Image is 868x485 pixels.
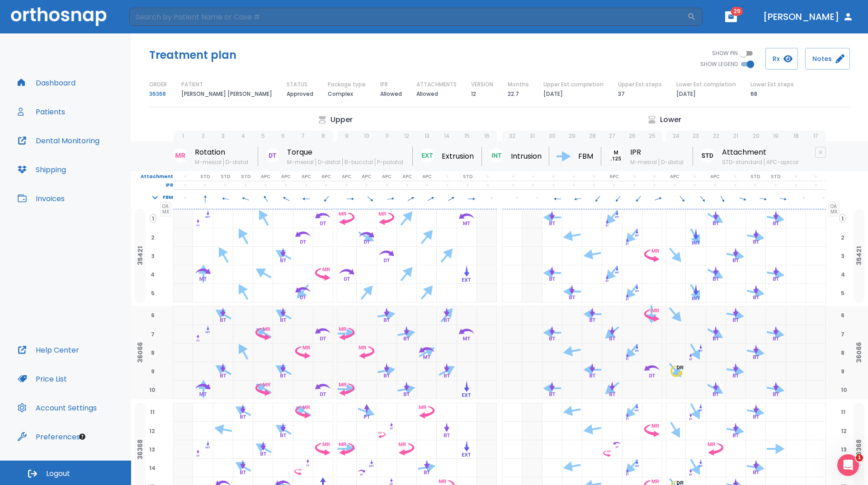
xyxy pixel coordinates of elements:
[676,80,736,89] p: Lower Est.completion
[722,158,764,166] span: STD-standard
[522,210,542,228] div: extracted
[362,173,371,181] p: APC
[522,403,542,422] div: extracted
[281,173,291,181] p: APC
[149,252,156,260] span: 3
[589,132,596,140] p: 28
[839,289,846,297] span: 5
[693,132,699,140] p: 23
[477,381,497,399] div: extracted
[425,132,429,140] p: 13
[471,80,493,89] p: VERSION
[839,348,846,357] span: 8
[148,408,156,416] span: 11
[173,403,193,422] div: extracted
[759,9,857,25] button: [PERSON_NAME]
[463,173,472,181] p: STD
[147,445,157,453] span: 13
[630,147,685,158] p: IPR
[773,132,778,140] p: 19
[793,132,799,140] p: 18
[839,330,846,338] span: 7
[137,439,144,460] p: 36368
[477,284,497,302] div: extracted
[222,132,225,140] p: 3
[173,284,193,302] div: extracted
[839,408,847,416] span: 11
[672,194,693,202] span: 140°
[648,194,669,202] span: 70°
[477,325,497,344] div: extracted
[839,427,849,435] span: 12
[46,469,70,479] span: Logout
[477,459,497,477] div: extracted
[342,173,351,181] p: APC
[477,344,497,362] div: extracted
[855,246,863,265] p: 35421
[722,147,800,158] p: Attachment
[805,48,850,70] button: Notes
[404,132,409,140] p: 12
[256,194,276,202] span: 330°
[182,132,184,140] p: 1
[163,193,173,202] p: FBM
[522,459,542,477] div: extracted
[522,381,542,399] div: extracted
[477,362,497,381] div: extracted
[712,194,733,202] span: 150°
[659,158,685,166] span: D-distal
[522,284,542,302] div: extracted
[147,386,157,394] span: 10
[618,80,662,89] p: Upper Est.steps
[753,132,759,140] p: 20
[839,386,849,394] span: 10
[839,233,846,241] span: 2
[173,362,193,381] div: extracted
[276,194,296,202] span: 300°
[508,80,529,89] p: Months
[236,194,256,202] span: 290°
[321,173,331,181] p: APC
[771,173,780,181] p: STD
[150,214,156,223] span: 1
[328,89,353,99] p: Complex
[670,173,679,181] p: APC
[173,265,193,284] div: extracted
[522,325,542,344] div: extracted
[733,132,738,140] p: 21
[649,132,656,140] p: 25
[173,422,193,440] div: extracted
[173,228,193,247] div: extracted
[522,228,542,247] div: extracted
[173,210,193,228] div: extracted
[609,173,619,181] p: APC
[731,7,743,16] span: 29
[750,173,760,181] p: STD
[442,151,474,162] p: Extrusion
[855,342,863,363] p: 36066
[828,202,840,217] span: OA MX
[316,194,337,202] span: 220°
[173,247,193,265] div: extracted
[12,130,105,151] button: Dental Monitoring
[12,339,85,361] a: Help Center
[12,159,71,180] button: Shipping
[402,173,412,181] p: APC
[345,132,349,140] p: 9
[261,173,270,181] p: APC
[181,89,272,99] p: [PERSON_NAME] [PERSON_NAME]
[195,158,223,166] span: M-mesial
[137,342,144,363] p: 36066
[281,132,285,140] p: 6
[477,247,497,265] div: extracted
[149,233,156,241] span: 2
[837,454,859,476] iframe: Intercom live chat
[712,49,738,57] span: SHOW PIN
[422,173,432,181] p: APC
[578,151,593,162] p: FBM
[302,173,311,181] p: APC
[340,194,360,202] span: 90°
[477,265,497,284] div: extracted
[839,270,847,278] span: 4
